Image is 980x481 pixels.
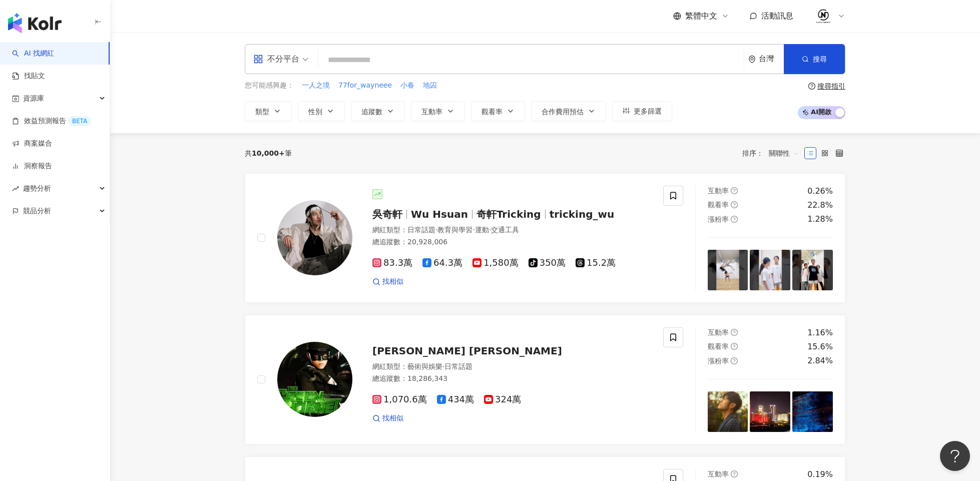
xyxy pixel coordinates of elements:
[731,357,738,364] span: question-circle
[550,208,615,220] span: tricking_wu
[576,258,616,268] span: 15.2萬
[411,101,465,121] button: 互動率
[301,80,330,91] button: 一人之境
[252,149,285,157] span: 10,000+
[769,145,799,161] span: 關聯性
[23,177,51,200] span: 趨勢分析
[372,208,402,220] span: 吳奇軒
[253,51,299,67] div: 不分平台
[442,362,444,370] span: ·
[708,391,748,432] img: post-image
[372,345,562,357] span: [PERSON_NAME] [PERSON_NAME]
[421,108,442,116] span: 互動率
[372,394,427,405] span: 1,070.6萬
[708,187,729,195] span: 互動率
[12,71,45,81] a: 找貼文
[731,216,738,223] span: question-circle
[475,226,489,234] span: 運動
[542,108,584,116] span: 合作費用預估
[807,469,833,480] div: 0.19%
[708,357,729,365] span: 漲粉率
[8,13,62,33] img: logo
[253,54,263,64] span: appstore
[338,81,392,91] span: 77for_wayneee
[472,258,519,268] span: 1,580萬
[245,173,845,303] a: KOL Avatar吳奇軒Wu Hsuan奇軒Trickingtricking_wu網紅類型：日常話題·教育與學習·運動·交通工具總追蹤數：20,928,00683.3萬64.3萬1,580萬3...
[12,185,19,192] span: rise
[814,7,833,26] img: 02.jpeg
[372,277,403,287] a: 找相似
[302,81,330,91] span: 一人之境
[731,329,738,336] span: question-circle
[12,161,52,171] a: 洞察報告
[400,80,415,91] button: 小春
[708,342,729,350] span: 觀看率
[255,108,269,116] span: 類型
[422,258,462,268] span: 64.3萬
[361,108,382,116] span: 追蹤數
[437,226,472,234] span: 教育與學習
[807,200,833,211] div: 22.8%
[742,145,804,161] div: 排序：
[634,107,662,115] span: 更多篩選
[23,87,44,110] span: 資源庫
[731,201,738,208] span: question-circle
[708,470,729,478] span: 互動率
[435,226,437,234] span: ·
[685,11,717,22] span: 繁體中文
[750,250,790,290] img: post-image
[750,391,790,432] img: post-image
[372,374,651,384] div: 總追蹤數 ： 18,286,343
[731,470,738,477] span: question-circle
[400,81,414,91] span: 小春
[807,355,833,366] div: 2.84%
[807,341,833,352] div: 15.6%
[245,315,845,444] a: KOL Avatar[PERSON_NAME] [PERSON_NAME]網紅類型：藝術與娛樂·日常話題總追蹤數：18,286,3431,070.6萬434萬324萬找相似互動率question...
[792,250,833,290] img: post-image
[382,413,403,423] span: 找相似
[277,342,352,417] img: KOL Avatar
[422,80,437,91] button: 地囚
[372,237,651,247] div: 總追蹤數 ： 20,928,006
[531,101,606,121] button: 合作費用預估
[708,215,729,223] span: 漲粉率
[484,394,521,405] span: 324萬
[731,343,738,350] span: question-circle
[372,413,403,423] a: 找相似
[444,362,472,370] span: 日常話題
[529,258,566,268] span: 350萬
[308,108,322,116] span: 性別
[481,108,503,116] span: 觀看率
[491,226,519,234] span: 交通工具
[612,101,672,121] button: 更多篩選
[813,55,827,63] span: 搜尋
[807,186,833,197] div: 0.26%
[298,101,345,121] button: 性別
[407,226,435,234] span: 日常話題
[748,56,756,63] span: environment
[708,328,729,336] span: 互動率
[338,80,392,91] button: 77for_wayneee
[372,258,412,268] span: 83.3萬
[411,208,468,220] span: Wu Hsuan
[476,208,541,220] span: 奇軒Tricking
[784,44,845,74] button: 搜尋
[708,250,748,290] img: post-image
[817,82,845,90] div: 搜尋指引
[372,362,651,372] div: 網紅類型 ：
[12,139,52,149] a: 商案媒合
[731,187,738,194] span: question-circle
[807,214,833,225] div: 1.28%
[351,101,405,121] button: 追蹤數
[759,55,784,63] div: 台灣
[940,441,970,471] iframe: Help Scout Beacon - Open
[792,391,833,432] img: post-image
[382,277,403,287] span: 找相似
[245,101,292,121] button: 類型
[761,11,793,21] span: 活動訊息
[489,226,491,234] span: ·
[12,116,91,126] a: 效益預測報告BETA
[372,225,651,235] div: 網紅類型 ：
[245,149,292,157] div: 共 筆
[472,226,474,234] span: ·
